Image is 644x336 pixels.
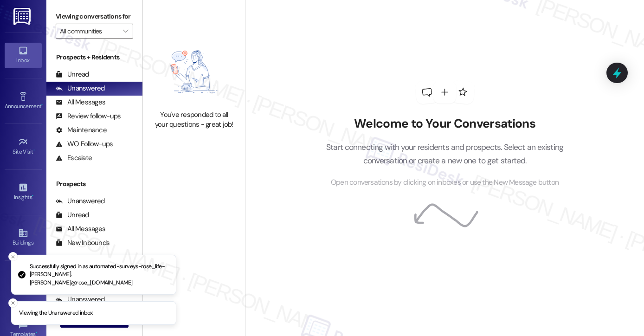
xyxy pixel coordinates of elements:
[56,97,105,107] div: All Messages
[5,43,42,68] a: Inbox
[19,309,93,317] p: Viewing the Unanswered inbox
[56,210,89,220] div: Unread
[56,111,121,121] div: Review follow-ups
[8,252,18,261] button: Close toast
[56,70,89,79] div: Unread
[56,224,105,234] div: All Messages
[5,134,42,159] a: Site Visit •
[56,139,113,149] div: WO Follow-ups
[36,330,37,336] span: •
[60,24,118,39] input: All communities
[123,27,128,35] i: 
[56,196,105,206] div: Unanswered
[46,179,142,189] div: Prospects
[56,84,105,93] div: Unanswered
[312,116,578,131] h2: Welcome to Your Conversations
[56,9,133,24] label: Viewing conversations for
[56,153,92,163] div: Escalate
[153,110,235,130] div: You've responded to all your questions - great job!
[312,141,578,167] p: Start connecting with your residents and prospects. Select an existing conversation or create a n...
[41,102,43,108] span: •
[8,298,18,308] button: Close toast
[30,262,168,287] p: Successfully signed in as automated-surveys-rose_life-[PERSON_NAME].[PERSON_NAME]@rose_[DOMAIN_NAME]
[153,38,235,105] img: empty-state
[33,147,35,154] span: •
[5,180,42,205] a: Insights •
[5,271,42,296] a: Leads
[13,8,32,25] img: ResiDesk Logo
[46,52,142,62] div: Prospects + Residents
[32,193,33,199] span: •
[56,125,107,135] div: Maintenance
[331,177,559,188] span: Open conversations by clicking on inboxes or use the New Message button
[56,238,109,248] div: New Inbounds
[5,225,42,250] a: Buildings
